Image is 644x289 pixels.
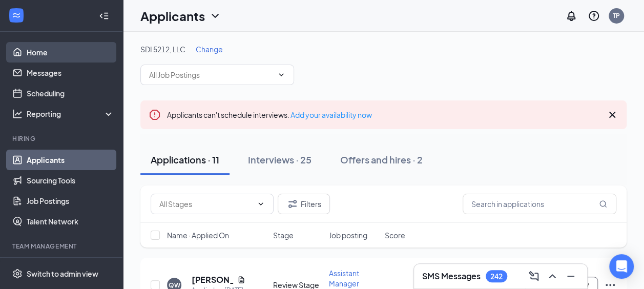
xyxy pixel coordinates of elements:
svg: MagnifyingGlass [599,200,607,208]
button: ChevronUp [544,268,560,284]
div: Team Management [12,242,112,251]
a: Home [27,42,114,63]
div: Hiring [12,134,112,143]
svg: ChevronUp [546,270,558,282]
span: SDI 5212, LLC [140,45,185,54]
span: Stage [273,230,294,240]
span: Applicants can't schedule interviews. [167,110,372,119]
input: All Job Postings [149,69,273,80]
div: Open Intercom Messenger [609,254,634,279]
svg: ChevronDown [209,10,221,22]
svg: Document [237,276,245,284]
div: Interviews · 25 [248,153,311,166]
span: Change [196,45,223,54]
svg: Cross [606,109,618,121]
button: Filter Filters [278,194,330,214]
input: Search in applications [463,194,616,214]
div: Applications · 11 [151,153,219,166]
div: Offers and hires · 2 [340,153,423,166]
div: Switch to admin view [27,269,98,279]
div: 242 [490,272,503,281]
a: Add your availability now [290,110,372,119]
a: Scheduling [27,83,114,104]
button: ComposeMessage [526,268,542,284]
button: Minimize [563,268,579,284]
svg: Filter [286,198,299,210]
a: Talent Network [27,211,114,232]
div: TP [613,11,620,20]
span: Name · Applied On [167,230,229,240]
svg: ComposeMessage [528,270,540,282]
svg: ChevronDown [277,71,285,79]
input: All Stages [159,198,253,210]
div: Reporting [27,109,115,119]
svg: ChevronDown [257,200,265,208]
h3: SMS Messages [422,271,481,282]
svg: Collapse [99,11,109,21]
span: Score [385,230,405,240]
span: Job posting [329,230,367,240]
svg: Notifications [565,10,577,22]
a: Messages [27,63,114,83]
svg: WorkstreamLogo [11,10,22,20]
a: Job Postings [27,191,114,211]
a: Applicants [27,150,114,170]
a: Sourcing Tools [27,170,114,191]
svg: Error [149,109,161,121]
span: Assistant Manager [329,269,359,288]
h1: Applicants [140,7,205,25]
h5: [PERSON_NAME] [192,274,233,285]
svg: Settings [12,269,23,279]
svg: Analysis [12,109,23,119]
svg: Minimize [565,270,577,282]
svg: QuestionInfo [588,10,600,22]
